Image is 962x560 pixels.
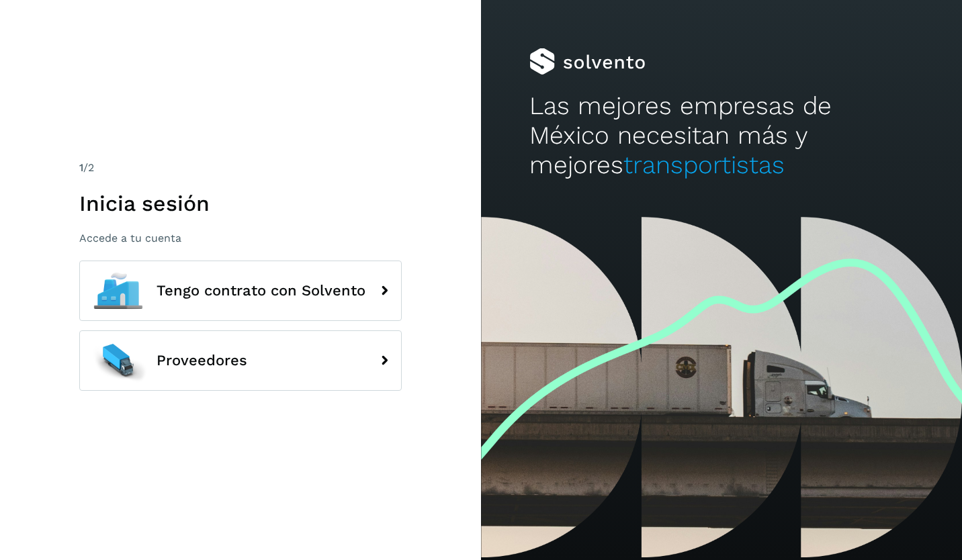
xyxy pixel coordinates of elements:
p: Accede a tu cuenta [79,232,402,244]
button: Tengo contrato con Solvento [79,261,402,321]
h2: Las mejores empresas de México necesitan más y mejores [529,91,914,181]
button: Proveedores [79,330,402,391]
span: Proveedores [157,353,247,369]
h1: Inicia sesión [79,191,402,216]
span: transportistas [623,150,785,179]
span: Tengo contrato con Solvento [157,283,365,299]
span: 1 [79,161,83,174]
div: /2 [79,160,402,176]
